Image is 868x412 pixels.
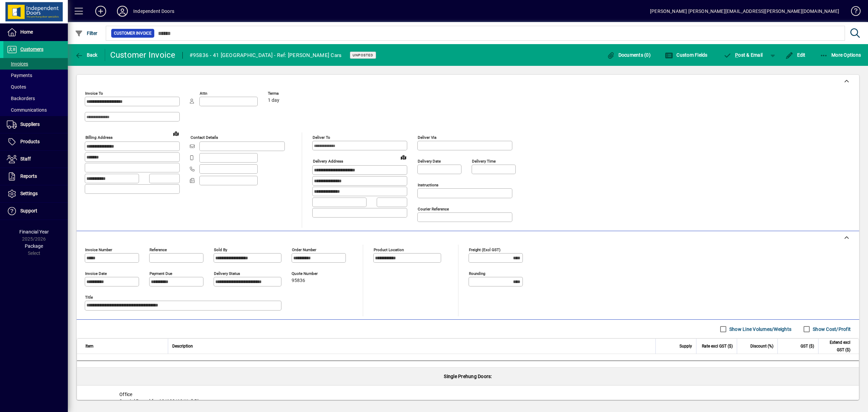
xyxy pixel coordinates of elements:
[469,271,485,276] mat-label: Rounding
[20,173,37,179] span: Reports
[313,135,330,140] mat-label: Deliver To
[85,247,112,252] mat-label: Invoice number
[150,247,167,252] mat-label: Reference
[469,247,500,252] mat-label: Freight (excl GST)
[7,107,47,113] span: Communications
[114,30,152,37] span: Customer Invoice
[811,326,851,333] label: Show Cost/Profit
[75,31,98,36] span: Filter
[73,49,99,61] button: Back
[418,183,438,187] mat-label: Instructions
[735,52,738,58] span: P
[418,159,441,164] mat-label: Delivery date
[3,70,68,81] a: Payments
[3,58,68,70] a: Invoices
[398,152,409,163] a: View on map
[110,50,176,60] div: Customer Invoice
[85,91,103,96] mat-label: Invoice To
[268,91,309,96] span: Terms
[374,247,404,252] mat-label: Product location
[20,156,31,162] span: Staff
[214,271,240,276] mat-label: Delivery status
[472,159,496,164] mat-label: Delivery time
[3,116,68,133] a: Suppliers
[724,52,763,58] span: ost & Email
[20,29,33,35] span: Home
[353,53,373,57] span: Unposted
[720,49,766,61] button: Post & Email
[292,247,316,252] mat-label: Order number
[68,49,105,61] app-page-header-button: Back
[20,191,38,196] span: Settings
[172,342,193,350] span: Description
[20,208,37,213] span: Support
[818,49,863,61] button: More Options
[846,1,860,23] a: Knowledge Base
[25,243,43,249] span: Package
[3,93,68,104] a: Backorders
[7,61,28,67] span: Invoices
[3,24,68,41] a: Home
[3,185,68,202] a: Settings
[750,342,773,350] span: Discount (%)
[85,342,94,350] span: Item
[605,49,652,61] button: Documents (0)
[679,342,692,350] span: Supply
[90,5,112,17] button: Add
[150,271,172,276] mat-label: Payment due
[3,151,68,168] a: Staff
[3,168,68,185] a: Reports
[7,84,26,90] span: Quotes
[663,49,709,61] button: Custom Fields
[19,229,49,235] span: Financial Year
[214,247,227,252] mat-label: Sold by
[3,133,68,150] a: Products
[292,271,332,276] span: Quote number
[3,104,68,116] a: Communications
[418,207,449,211] mat-label: Courier Reference
[20,121,40,127] span: Suppliers
[133,6,174,17] div: Independent Doors
[292,278,305,283] span: 95836
[85,271,107,276] mat-label: Invoice date
[607,52,651,58] span: Documents (0)
[268,98,279,103] span: 1 day
[112,5,133,17] button: Profile
[785,52,806,58] span: Edit
[85,295,93,300] mat-label: Title
[73,27,99,39] button: Filter
[200,91,207,96] mat-label: Attn
[7,96,35,101] span: Backorders
[650,6,839,17] div: [PERSON_NAME] [PERSON_NAME][EMAIL_ADDRESS][PERSON_NAME][DOMAIN_NAME]
[20,46,43,52] span: Customers
[171,128,181,139] a: View on map
[418,135,436,140] mat-label: Deliver via
[7,73,32,78] span: Payments
[77,386,859,410] div: Office Special Reveal for 13/100/13 Wall Please
[820,52,861,58] span: More Options
[77,368,859,385] div: Single Prehung Doors:
[784,49,807,61] button: Edit
[3,203,68,220] a: Support
[3,81,68,93] a: Quotes
[75,52,98,58] span: Back
[728,326,791,333] label: Show Line Volumes/Weights
[823,339,850,354] span: Extend excl GST ($)
[20,139,40,144] span: Products
[190,50,342,61] div: #95836 - 41 [GEOGRAPHIC_DATA] - Ref: [PERSON_NAME] Cars
[801,342,814,350] span: GST ($)
[702,342,733,350] span: Rate excl GST ($)
[665,52,708,58] span: Custom Fields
